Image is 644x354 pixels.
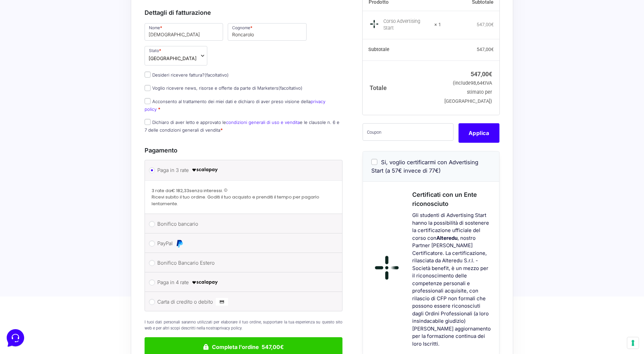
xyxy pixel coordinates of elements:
label: Desideri ricevere fattura? [145,72,229,78]
input: Voglio ricevere news, risorse e offerte da parte di Marketers(facoltativo) [145,85,151,91]
label: Acconsento al trattamento dei miei dati e dichiaro di aver preso visione della [145,99,325,112]
b: Alteredu [436,235,458,241]
bdi: 547,00 [471,71,492,78]
img: MRK_Corso_Advertising.png [363,251,404,285]
th: Totale [363,61,441,115]
input: Nome * [145,23,223,41]
label: Paga in 4 rate [157,277,327,287]
input: Cognome * [228,23,306,41]
input: Dichiaro di aver letto e approvato lecondizioni generali di uso e venditae le clausole n. 6 e 7 d... [145,119,151,125]
iframe: Customerly Messenger Launcher [5,328,25,348]
input: Coupon [363,123,453,141]
label: Bonifico bancario [157,219,327,229]
p: Home [20,225,32,231]
span: Le tue conversazioni [11,27,57,32]
button: Aiuto [88,216,129,231]
span: € [491,47,494,52]
span: Inizia una conversazione [44,60,99,66]
label: Carta di credito o debito [157,297,327,307]
a: condizioni generali di uso e vendita [226,120,300,125]
span: Stato [145,46,207,65]
img: dark [21,38,35,51]
input: Si, voglio certificarmi con Advertising Start (a 57€ invece di 77€) [371,159,377,165]
label: Dichiaro di aver letto e approvato le e le clausole n. 6 e 7 delle condizioni generali di vendita [145,120,339,133]
span: Si, voglio certificarmi con Advertising Start (a 57€ invece di 77€) [371,159,478,174]
th: Subtotale [363,39,441,61]
button: Le tue preferenze relative al consenso per le tecnologie di tracciamento [627,337,639,349]
span: (facoltativo) [278,85,303,91]
span: (facoltativo) [205,72,229,78]
span: Trova una risposta [11,83,52,89]
button: Messaggi [47,216,88,231]
img: Corso Advertising Start [368,18,380,30]
strong: × 1 [434,22,441,29]
bdi: 547,00 [477,47,494,52]
p: Gli studenti di Advertising Start hanno la possibilità di sostenere la certificazione ufficiale d... [412,212,491,348]
label: Paga in 3 rate [157,165,327,175]
p: Messaggi [58,225,76,231]
input: Desideri ricevere fattura?(facoltativo) [145,72,151,78]
p: Aiuto [103,225,113,231]
bdi: 547,00 [477,22,494,28]
label: PayPal [157,238,327,249]
h2: Ciao da Marketers 👋 [5,5,113,16]
img: scalapay-logo-black.png [192,166,218,174]
small: (include IVA stimato per [GEOGRAPHIC_DATA]) [444,80,492,104]
span: 98,64 [471,80,485,86]
button: Applica [459,123,499,143]
label: Voglio ricevere news, risorse e offerte da parte di Marketers [145,85,303,91]
input: Cerca un articolo... [15,98,110,104]
img: Carta di credito o debito [216,298,228,306]
a: privacy policy [217,326,241,330]
p: I tuoi dati personali saranno utilizzati per elaborare il tuo ordine, supportare la tua esperienz... [145,319,342,331]
button: Inizia una conversazione [11,56,123,70]
h3: Pagamento [145,146,342,155]
img: dark [32,38,46,51]
img: dark [11,38,24,51]
span: Certificati con un Ente riconosciuto [412,191,477,208]
img: scalapay-logo-black.png [192,278,218,286]
span: € [491,22,494,28]
img: PayPal [175,239,183,248]
span: € [489,71,492,78]
a: Apri Centro Assistenza [71,83,123,89]
span: € [482,80,485,86]
span: Italia [149,55,197,62]
div: Corso Advertising Start [383,18,430,32]
button: Home [5,216,47,231]
h3: Dettagli di fatturazione [145,8,342,17]
label: Bonifico Bancario Estero [157,258,327,268]
input: Acconsento al trattamento dei miei dati e dichiaro di aver preso visione dellaprivacy policy [145,98,151,104]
